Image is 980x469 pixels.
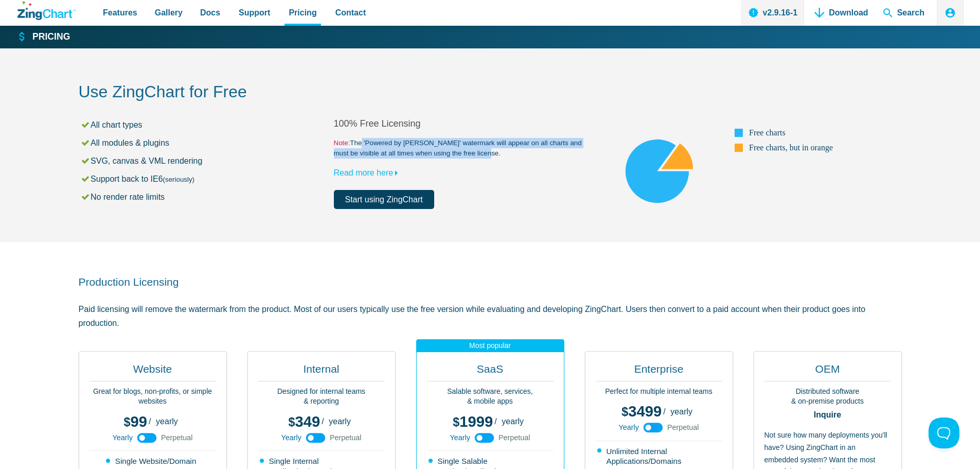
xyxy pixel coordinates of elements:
span: Perpetual [498,434,530,441]
span: Yearly [450,434,470,441]
h2: Use ZingChart for Free [79,81,902,105]
p: Perfect for multiple internal teams [596,387,722,397]
a: Read more here [334,168,403,177]
span: / [663,408,665,416]
h2: 100% Free Licensing [334,118,589,130]
a: Start using ZingChart [334,190,434,209]
span: yearly [156,417,178,426]
p: Salable software, services, & mobile apps [427,387,554,407]
span: Docs [200,6,220,20]
h2: Enterprise [596,362,722,381]
span: 3499 [621,403,662,420]
li: SVG, canvas & VML rendering [80,154,334,168]
h2: OEM [764,362,891,381]
p: Distributed software & on-premise products [764,387,891,407]
h2: Production Licensing [79,275,902,289]
span: / [149,418,151,426]
li: All chart types [80,118,334,132]
a: Pricing [17,31,70,43]
iframe: Toggle Customer Support [929,418,959,448]
span: Perpetual [161,434,193,441]
span: 99 [124,413,147,430]
span: 349 [288,413,320,430]
span: Pricing [289,6,316,20]
li: Support back to IE6 [80,172,334,186]
span: Gallery [155,6,183,20]
h2: SaaS [427,362,554,381]
small: The 'Powered by [PERSON_NAME]' watermark will appear on all charts and must be visible at all tim... [334,138,589,159]
span: / [322,418,324,426]
h2: Internal [258,362,385,381]
span: / [494,418,496,426]
li: Single Website/Domain [106,456,201,466]
p: Paid licensing will remove the watermark from the product. Most of our users typically use the fr... [79,302,902,330]
span: Yearly [112,434,132,441]
h2: Website [90,362,216,381]
a: ZingChart Logo. Click to return to the homepage [17,1,76,20]
span: Contact [335,6,366,20]
span: Note: [334,139,350,147]
span: Yearly [281,434,301,441]
span: yearly [502,417,524,426]
p: Great for blogs, non-profits, or simple websites [90,387,216,407]
span: 1999 [453,413,493,430]
li: Unlimited Internal Applications/Domains [597,446,722,467]
span: yearly [329,417,351,426]
strong: Inquire [764,411,891,419]
span: Features [103,6,137,20]
li: All modules & plugins [80,136,334,150]
strong: Pricing [32,32,70,42]
p: Designed for internal teams & reporting [258,387,385,407]
small: (seriously) [163,176,194,183]
span: Perpetual [330,434,362,441]
span: Yearly [618,424,638,431]
span: yearly [670,407,692,416]
li: No render rate limits [80,190,334,204]
span: Perpetual [667,424,699,431]
span: Support [239,6,270,20]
